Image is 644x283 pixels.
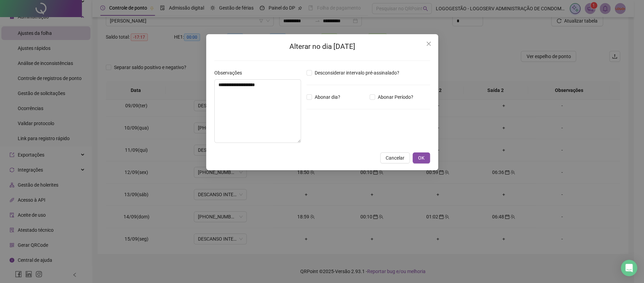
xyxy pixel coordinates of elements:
button: Cancelar [380,152,410,163]
button: OK [413,152,430,163]
span: Cancelar [386,154,404,162]
button: Close [423,38,434,49]
span: OK [418,154,425,162]
span: Abonar Período? [375,93,416,101]
span: close [426,41,431,46]
div: Open Intercom Messenger [621,260,637,276]
span: Abonar dia? [312,93,343,101]
h2: Alterar no dia [DATE] [214,41,430,52]
label: Observações [214,69,246,77]
span: Desconsiderar intervalo pré-assinalado? [312,69,402,77]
